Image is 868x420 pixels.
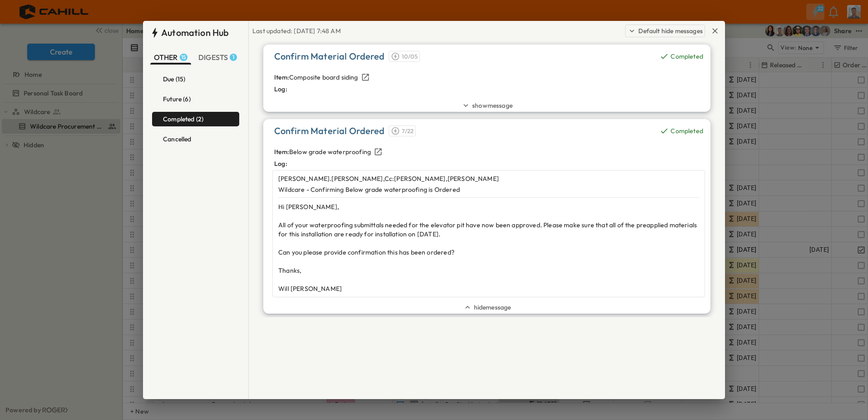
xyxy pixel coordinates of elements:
p: Completed [671,52,703,61]
h4: Confirm Material Ordered [274,125,385,137]
span: [PERSON_NAME] [394,175,445,183]
span: Will [PERSON_NAME] [278,285,342,293]
p: Completed [671,126,703,135]
p: Item: [274,73,289,82]
button: Future (6) [152,92,239,106]
span: show message [472,101,513,110]
button: Due (15) [152,72,239,86]
h6: Cancelled [163,135,192,143]
span: Thanks, [278,266,301,275]
h4: Confirm Material Ordered [274,50,385,63]
p: Below grade waterproofing [289,147,371,156]
span: Can you please provide confirmation this has been ordered? [278,248,454,256]
span: 10/05 [402,52,418,61]
span: hide message [474,303,511,312]
h6: Default hide messages [638,26,703,35]
h6: 15 [181,54,187,61]
h6: Due (15) [163,75,185,83]
span: Cc: [385,175,499,183]
span: 7/22 [402,127,414,135]
h1: Automation Hub [161,26,229,39]
span: DIGESTS [198,53,237,62]
span: OTHER [154,53,187,62]
span: All of your waterproofing submittals needed for the elevator pit have now been approved. Please m... [278,221,697,238]
button: Cancelled [152,132,239,146]
span: [PERSON_NAME] [448,175,499,183]
div: Wildcare - Confirming Below grade waterproofing is Ordered [278,185,699,194]
span: , [446,175,448,183]
h6: 1 [232,54,234,61]
span: Hi [PERSON_NAME], [278,203,339,211]
p: Item: [274,147,289,156]
button: Completed (2) [152,112,239,126]
span: , [383,175,385,183]
span: [PERSON_NAME].[PERSON_NAME] [278,175,383,183]
div: Last updated: [DATE] 7:48 AM [252,26,341,35]
h6: Future (6) [163,95,191,103]
p: Composite board siding [289,73,358,82]
p: Log: [274,159,287,168]
h6: Completed (2) [163,115,203,123]
p: Log: [274,85,287,94]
